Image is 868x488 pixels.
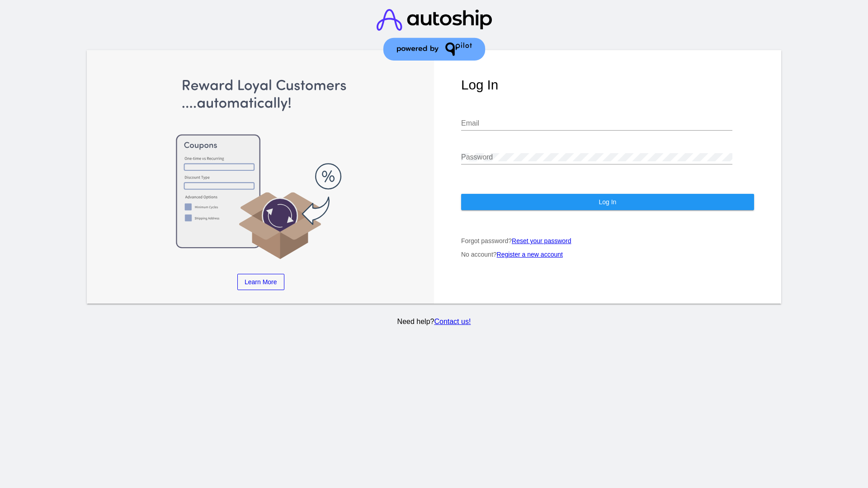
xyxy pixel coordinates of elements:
[497,251,563,258] a: Register a new account
[512,237,571,244] a: Reset your password
[461,77,754,93] h1: Log In
[599,198,616,206] span: Log In
[461,251,754,258] p: No account?
[434,318,471,325] a: Contact us!
[114,77,407,260] img: Apply Coupons Automatically to Scheduled Orders with QPilot
[237,274,284,290] a: Learn More
[461,194,754,210] button: Log In
[461,237,754,244] p: Forgot password?
[245,278,277,286] span: Learn More
[461,119,732,127] input: Email
[85,318,783,326] p: Need help?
